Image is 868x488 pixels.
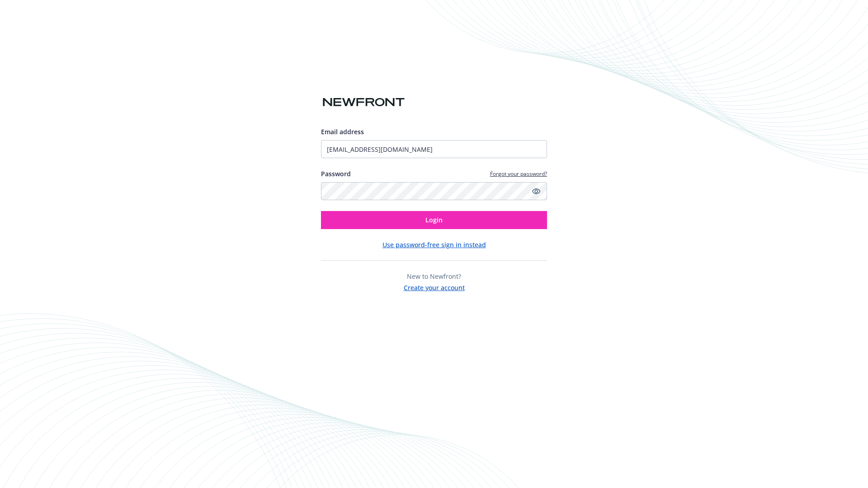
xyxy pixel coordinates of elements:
[404,281,465,292] button: Create your account
[531,186,542,197] a: Show password
[382,240,486,249] button: Use password-free sign in instead
[490,170,547,178] a: Forgot your password?
[321,182,547,200] input: Enter your password
[321,127,364,136] span: Email address
[321,169,351,178] label: Password
[407,272,461,281] span: New to Newfront?
[321,94,406,110] img: Newfront logo
[321,211,547,229] button: Login
[321,140,547,158] input: Enter your email
[425,216,443,224] span: Login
